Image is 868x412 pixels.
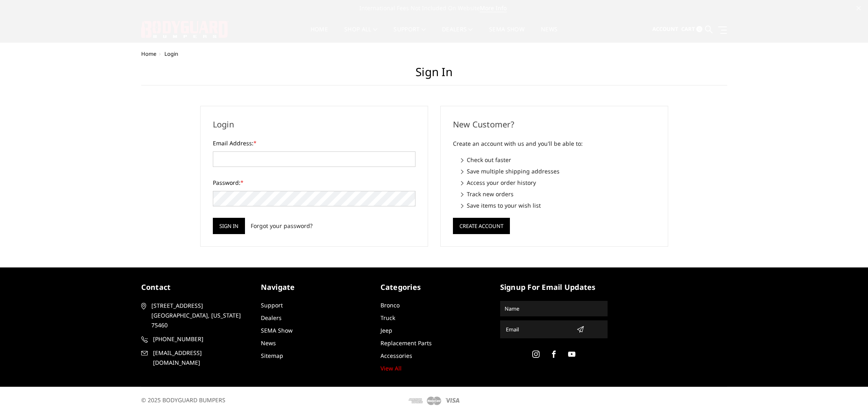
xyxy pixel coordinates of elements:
[164,50,178,57] span: Login
[541,26,558,42] a: News
[500,282,608,293] h5: signup for email updates
[652,18,678,40] a: Account
[141,348,249,368] a: [EMAIL_ADDRESS][DOMAIN_NAME]
[261,314,282,322] a: Dealers
[141,21,229,38] img: BODYGUARD BUMPERS
[310,26,328,42] a: Home
[261,327,293,334] a: SEMA Show
[461,167,656,175] li: Save multiple shipping addresses
[652,25,678,33] span: Account
[489,26,525,42] a: SEMA Show
[681,18,702,40] a: Cart 0
[251,221,313,230] a: Forgot your password?
[461,201,656,210] li: Save items to your wish list
[380,339,432,347] a: Replacement Parts
[461,190,656,198] li: Track new orders
[442,26,473,42] a: Dealers
[153,348,247,368] span: [EMAIL_ADDRESS][DOMAIN_NAME]
[380,301,400,309] a: Bronco
[151,301,246,330] span: [STREET_ADDRESS] [GEOGRAPHIC_DATA], [US_STATE] 75460
[141,396,225,404] span: © 2025 BODYGUARD BUMPERS
[461,156,656,164] li: Check out faster
[696,26,702,32] span: 0
[153,334,247,344] span: [PHONE_NUMBER]
[394,26,426,42] a: Support
[213,118,415,131] h2: Login
[380,327,392,334] a: Jeep
[501,302,606,315] input: Name
[213,218,245,234] input: Sign in
[141,282,249,293] h5: contact
[261,301,283,309] a: Support
[261,282,368,293] h5: Navigate
[213,139,415,147] label: Email Address:
[453,139,656,149] p: Create an account with us and you'll be able to:
[141,334,249,344] a: [PHONE_NUMBER]
[461,178,656,187] li: Access your order history
[141,65,727,85] h1: Sign in
[453,221,510,229] a: Create Account
[344,26,377,42] a: shop all
[380,282,488,293] h5: Categories
[261,352,283,359] a: Sitemap
[503,323,573,336] input: Email
[453,118,656,131] h2: New Customer?
[261,339,276,347] a: News
[453,218,510,234] button: Create Account
[141,50,156,57] a: Home
[480,4,507,12] a: More Info
[380,352,412,359] a: Accessories
[380,314,395,322] a: Truck
[681,25,695,33] span: Cart
[213,178,415,187] label: Password:
[380,364,402,372] a: View All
